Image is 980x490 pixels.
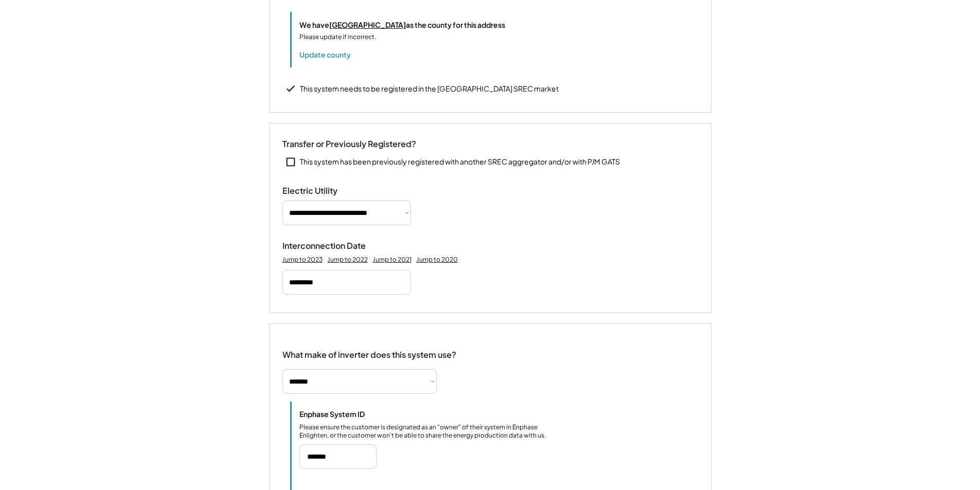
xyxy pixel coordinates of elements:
u: [GEOGRAPHIC_DATA] [329,20,406,29]
div: Enphase System ID [299,409,402,419]
button: Update county [299,49,351,60]
div: This system needs to be registered in the [GEOGRAPHIC_DATA] SREC market [300,84,559,94]
div: Jump to 2020 [417,256,458,264]
div: Interconnection Date [282,241,385,251]
div: Electric Utility [282,186,385,196]
div: Please update if incorrect. [299,32,376,42]
div: Transfer or Previously Registered? [282,139,416,150]
div: Jump to 2021 [373,256,412,264]
div: This system has been previously registered with another SREC aggregator and/or with PJM GATS [300,157,620,167]
div: What make of inverter does this system use? [282,339,456,362]
div: Please ensure the customer is designated as an "owner" of their system in Enphase Enlighten, or t... [299,423,557,441]
div: Jump to 2022 [328,256,368,264]
div: We have as the county for this address [299,20,505,30]
div: Jump to 2023 [282,256,323,264]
